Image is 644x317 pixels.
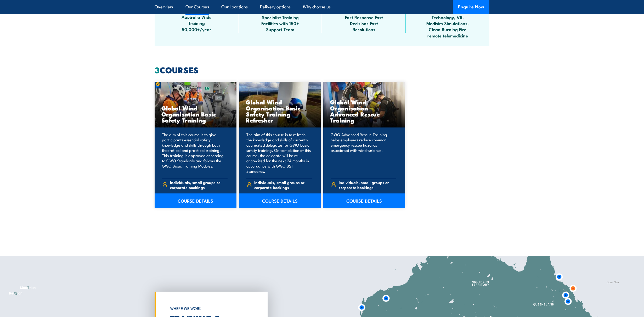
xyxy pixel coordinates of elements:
h2: COURSES [155,66,489,73]
a: COURSE DETAILS [155,193,236,208]
h3: Global Wind Organisation Basic Safety Training [161,105,230,123]
h6: WHERE WE WORK [170,304,249,313]
p: The aim of this course is to give participants essential safety knowledge and skills through both... [162,132,228,174]
p: GWO Advanced Rescue Training helps employers reduce common emergency rescue hazards associated wi... [331,132,396,174]
span: Individuals, small groups or corporate bookings [339,180,396,190]
h3: Global Wind Organisation Basic Safety Training Refresher [246,99,314,123]
span: Individuals, small groups or corporate bookings [170,180,228,190]
span: Australia Wide Training 50,000+/year [173,14,220,32]
span: Individuals, small groups or corporate bookings [254,180,312,190]
p: The aim of this course is to refresh the knowledge and skills of currently accredited delegates f... [246,132,312,174]
span: Fast Response Fast Decisions Fast Resolutions [340,14,387,32]
span: Specialist Training Facilities with 150+ Support Team [257,14,304,32]
span: Technology, VR, Medisim Simulations, Clean Burning Fire remote telemedicine [424,14,471,39]
a: COURSE DETAILS [239,193,321,208]
a: COURSE DETAILS [323,193,405,208]
h3: Global Wind Organisation Advanced Rescue Training [330,99,398,123]
strong: 3 [155,63,160,76]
